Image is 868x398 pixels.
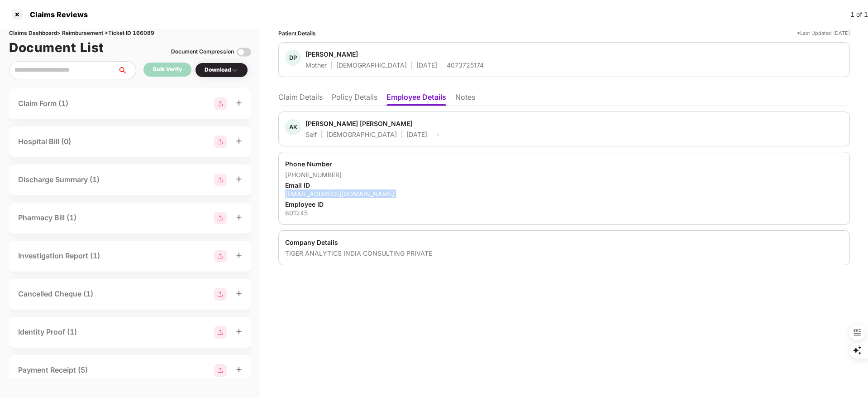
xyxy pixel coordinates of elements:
span: plus [236,328,242,335]
div: Document Compression [171,48,234,56]
div: Claim Form (1) [18,98,68,109]
li: Notes [455,92,475,106]
img: svg+xml;base64,PHN2ZyBpZD0iR3JvdXBfMjg4MTMiIGRhdGEtbmFtZT0iR3JvdXAgMjg4MTMiIHhtbG5zPSJodHRwOi8vd3... [214,136,227,148]
span: plus [236,214,242,220]
span: plus [236,100,242,106]
li: Claim Details [278,92,323,106]
div: [PERSON_NAME] [PERSON_NAME] [305,119,412,128]
div: Claims Dashboard > Reimbursement > Ticket ID 166089 [9,29,251,38]
span: search [117,67,136,74]
li: Employee Details [386,92,446,106]
div: AK [285,119,301,135]
img: svg+xml;base64,PHN2ZyBpZD0iVG9nZ2xlLTMyeDMyIiB4bWxucz0iaHR0cDovL3d3dy53My5vcmcvMjAwMC9zdmciIHdpZH... [237,45,251,59]
div: 4073725174 [447,61,484,69]
div: 1 of 1 [850,10,868,19]
div: [PHONE_NUMBER] [285,170,843,179]
div: Mother [305,61,327,69]
div: Pharmacy Bill (1) [18,212,76,223]
h1: Document List [9,38,104,58]
div: Investigation Report (1) [18,250,100,262]
span: plus [236,138,242,144]
span: plus [236,366,242,373]
div: Claims Reviews [24,10,88,19]
img: svg+xml;base64,PHN2ZyBpZD0iRHJvcGRvd24tMzJ4MzIiIHhtbG5zPSJodHRwOi8vd3d3LnczLm9yZy8yMDAwL3N2ZyIgd2... [231,67,238,74]
div: Download [205,66,238,74]
div: Email ID [285,181,843,189]
div: Hospital Bill (0) [18,136,71,147]
img: svg+xml;base64,PHN2ZyBpZD0iR3JvdXBfMjg4MTMiIGRhdGEtbmFtZT0iR3JvdXAgMjg4MTMiIHhtbG5zPSJodHRwOi8vd3... [214,326,227,339]
img: svg+xml;base64,PHN2ZyBpZD0iR3JvdXBfMjg4MTMiIGRhdGEtbmFtZT0iR3JvdXAgMjg4MTMiIHhtbG5zPSJodHRwOi8vd3... [214,288,227,301]
div: Phone Number [285,160,843,168]
div: [DEMOGRAPHIC_DATA] [336,61,407,69]
div: DP [285,50,301,66]
div: [EMAIL_ADDRESS][DOMAIN_NAME] [285,189,843,198]
div: Payment Receipt (5) [18,364,88,376]
div: Discharge Summary (1) [18,174,100,185]
div: [DATE] [406,130,427,139]
li: Policy Details [332,92,377,106]
div: - [437,130,439,139]
div: Company Details [285,238,843,247]
span: plus [236,176,242,182]
img: svg+xml;base64,PHN2ZyBpZD0iR3JvdXBfMjg4MTMiIGRhdGEtbmFtZT0iR3JvdXAgMjg4MTMiIHhtbG5zPSJodHRwOi8vd3... [214,364,227,377]
div: Employee ID [285,200,843,209]
img: svg+xml;base64,PHN2ZyBpZD0iR3JvdXBfMjg4MTMiIGRhdGEtbmFtZT0iR3JvdXAgMjg4MTMiIHhtbG5zPSJodHRwOi8vd3... [214,250,227,262]
div: TIGER ANALYTICS INDIA CONSULTING PRIVATE [285,249,843,257]
span: plus [236,290,242,296]
div: Identity Proof (1) [18,326,77,338]
img: svg+xml;base64,PHN2ZyBpZD0iR3JvdXBfMjg4MTMiIGRhdGEtbmFtZT0iR3JvdXAgMjg4MTMiIHhtbG5zPSJodHRwOi8vd3... [214,174,227,186]
div: Bulk Verify [153,65,182,74]
div: Patient Details [278,29,316,38]
div: [DEMOGRAPHIC_DATA] [326,130,397,139]
button: search [117,61,136,79]
div: Cancelled Cheque (1) [18,288,93,300]
img: svg+xml;base64,PHN2ZyBpZD0iR3JvdXBfMjg4MTMiIGRhdGEtbmFtZT0iR3JvdXAgMjg4MTMiIHhtbG5zPSJodHRwOi8vd3... [214,212,227,224]
div: *Last Updated [DATE] [797,29,850,38]
div: [PERSON_NAME] [305,50,358,58]
div: [DATE] [416,61,437,69]
img: svg+xml;base64,PHN2ZyBpZD0iR3JvdXBfMjg4MTMiIGRhdGEtbmFtZT0iR3JvdXAgMjg4MTMiIHhtbG5zPSJodHRwOi8vd3... [214,97,227,110]
span: plus [236,252,242,258]
div: Self [305,130,317,139]
div: 801245 [285,209,843,217]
